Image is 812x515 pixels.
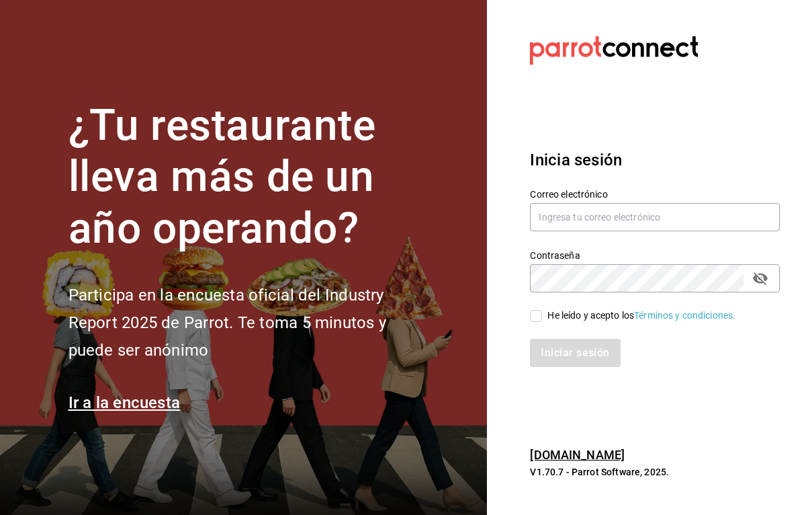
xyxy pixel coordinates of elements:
a: [DOMAIN_NAME] [530,448,625,462]
h1: ¿Tu restaurante lleva más de un año operando? [69,100,431,255]
h3: Inicia sesión [530,148,780,172]
label: Contraseña [530,250,780,260]
label: Correo electrónico [530,189,780,198]
a: Términos y condiciones. [634,310,735,321]
button: passwordField [749,267,772,290]
input: Ingresa tu correo electrónico [530,203,780,231]
p: V1.70.7 - Parrot Software, 2025. [530,465,780,479]
h2: Participa en la encuesta oficial del Industry Report 2025 de Parrot. Te toma 5 minutos y puede se... [69,282,431,364]
div: He leído y acepto los [547,309,735,323]
a: Ir a la encuesta [69,393,181,412]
